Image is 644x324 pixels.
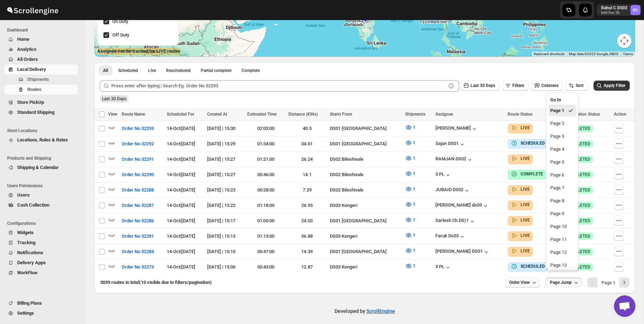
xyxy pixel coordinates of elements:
button: 1 [401,168,420,179]
div: 01:21:00 [247,156,284,163]
button: 1 [401,199,420,210]
div: Sajan DS01 [435,141,466,148]
span: Route Status [508,112,532,117]
div: [DATE] | 15:30 [207,125,243,132]
button: Keyboard shortcuts [534,52,565,57]
div: 00:47:00 [247,248,284,255]
span: 14-Oct | [DATE] [167,264,195,270]
button: Tracking [4,238,78,248]
div: 3 PL [435,264,452,271]
div: 00:43:00 [247,263,284,271]
button: [PERSON_NAME] DS01 [435,248,490,256]
div: Sarlesh Ch DS)1 [435,218,476,225]
span: Order No 32288 [122,187,154,194]
div: 01:13:00 [247,233,284,240]
span: 1 [413,140,415,145]
span: 1 [413,232,415,238]
button: Page 7 [548,182,576,194]
div: Page 8 [550,197,564,204]
b: LIVE [521,125,530,130]
span: Created At [207,112,227,117]
button: Widgets [4,228,78,238]
span: Delivery Apps [17,260,46,265]
button: Page 8 [548,195,576,207]
button: Page 12 [548,247,576,258]
div: 01:18:00 [247,202,284,209]
span: Scheduled [118,68,138,73]
span: 14-Oct | [DATE] [167,249,195,254]
button: All Orders [4,54,78,64]
button: Notifications [4,248,78,258]
span: 1 [413,125,415,130]
span: Map data ©2025 Google, INEGI [569,52,619,56]
span: Notifications [17,250,43,255]
div: 01:05:00 [247,217,284,224]
div: [PERSON_NAME] [435,125,478,132]
button: 1 [401,153,420,164]
button: Shipments [4,74,78,84]
button: Page 3 [548,131,576,142]
span: Rahul C DS02 [630,5,640,15]
button: Page 6 [548,169,576,181]
span: Users Permissions [7,183,81,189]
button: LIVE [511,217,530,224]
span: Last 30 Days [102,96,126,101]
div: DS02 Bileshivale [330,187,401,194]
span: Starts From [330,112,352,117]
span: WorkFlow [17,270,38,275]
b: 1 [613,280,615,285]
div: 14.39 [288,248,326,255]
span: Locations, Rules & Rates [17,137,68,142]
button: Columns [531,81,563,91]
span: 1 [413,155,415,161]
span: Live [148,68,156,73]
span: 1 [413,186,415,192]
div: Faruk Ds03 [435,233,466,240]
span: 14-Oct | [DATE] [167,203,195,208]
button: SCHEDULED [511,140,545,147]
span: Sort [576,83,584,88]
span: Scheduled For [167,112,194,117]
p: Rahul C DS02 [601,5,628,11]
span: Dashboard [7,27,81,33]
span: Apply Filter [604,83,625,88]
span: Rescheduled [166,68,191,73]
button: Page 9 [548,208,576,219]
button: WorkFlow [4,268,78,278]
button: 1 [401,183,420,195]
span: Order No 32287 [122,202,154,209]
div: [DATE] | 15:13 [207,233,243,240]
b: LIVE [521,218,530,223]
div: Open chat [614,295,635,317]
span: All [103,68,108,73]
span: Shipments [405,112,425,117]
span: 3039 routes in total (10 visible due to filters/pagination) [100,280,212,285]
div: [DATE] | 15:17 [207,217,243,224]
button: 1 [401,214,420,226]
button: Filters [502,81,528,91]
button: Page 4 [548,144,576,155]
button: Page 1 [548,105,576,116]
button: Users [4,190,78,200]
button: Order No 32281 [117,231,158,242]
span: On Duty [112,19,128,24]
div: Page 12 [550,249,567,256]
button: Shipping & Calendar [4,163,78,173]
div: DS01 [GEOGRAPHIC_DATA] [330,140,401,148]
p: b607ea-2b [601,11,628,15]
div: Page 2 [550,120,564,127]
span: Page [601,280,615,285]
div: Page 9 [550,210,564,217]
div: 00:46:00 [247,171,284,178]
button: Analytics [4,44,78,54]
button: 1 [401,260,420,272]
div: [DATE] | 15:10 [207,248,243,255]
div: Page 7 [550,184,564,192]
div: Page 4 [550,146,564,153]
button: Page 5 [548,156,576,168]
span: Order No 32290 [122,171,154,178]
button: Order No 32273 [117,261,158,273]
button: Order No 32292 [117,138,158,150]
div: 40.5 [288,125,326,132]
b: LIVE [521,233,530,238]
